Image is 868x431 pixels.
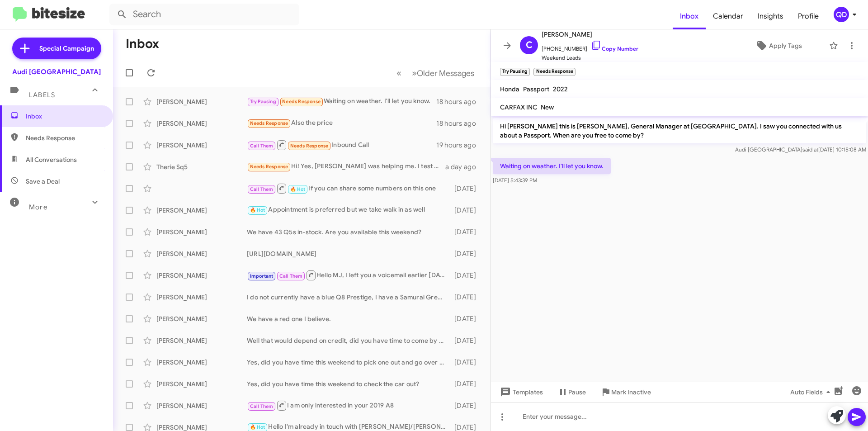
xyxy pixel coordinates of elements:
span: Needs Response [250,164,288,170]
button: Mark Inactive [593,384,658,400]
div: [PERSON_NAME] [156,206,247,215]
div: [DATE] [450,379,483,388]
span: Call Them [279,273,303,279]
div: [DATE] [450,206,483,215]
span: Weekend Leads [542,53,638,62]
div: We have a red one I believe. [247,314,450,323]
div: Also the price [247,118,436,128]
div: I do not currently have a blue Q8 Prestige, I have a Samurai Grey color in the prestige [247,293,450,302]
button: Apply Tags [732,38,825,54]
span: 2022 [553,85,568,93]
span: [DATE] 5:43:39 PM [493,177,537,184]
button: Auto Fields [783,384,841,400]
span: 🔥 Hot [290,186,306,192]
span: Apply Tags [769,38,802,54]
div: Therie Sq5 [156,162,247,171]
div: Waiting on weather. I'll let you know. [247,96,436,107]
div: I am only interested in your 2019 A8 [247,400,450,411]
div: [DATE] [450,293,483,302]
span: Needs Response [26,133,103,142]
span: Special Campaign [39,44,94,53]
a: Special Campaign [12,38,101,59]
div: [PERSON_NAME] [156,336,247,345]
span: Important [250,273,274,279]
p: Waiting on weather. I'll let you know. [493,158,611,174]
a: Profile [791,3,826,29]
button: QD [826,7,858,22]
div: [PERSON_NAME] [156,379,247,388]
span: [PERSON_NAME] [542,29,638,40]
div: [PERSON_NAME] [156,293,247,302]
div: [DATE] [450,184,483,193]
div: [DATE] [450,336,483,345]
nav: Page navigation example [392,64,480,82]
span: Save a Deal [26,177,60,186]
div: Yes, did you have time this weekend to check the car out? [247,379,450,388]
span: » [412,67,417,79]
div: We have 43 Q5s in-stock. Are you available this weekend? [247,227,450,237]
span: Older Messages [417,68,474,78]
div: [PERSON_NAME] [156,119,247,128]
div: [PERSON_NAME] [156,271,247,280]
span: Pause [568,384,586,400]
span: Needs Response [290,143,329,149]
button: Templates [491,384,550,400]
a: Calendar [706,3,750,29]
button: Previous [391,64,407,82]
span: Call Them [250,186,274,192]
span: 🔥 Hot [250,207,265,213]
div: [PERSON_NAME] [156,249,247,258]
span: Inbox [26,112,103,121]
div: [DATE] [450,227,483,237]
span: C [526,38,533,52]
button: Next [406,64,480,82]
span: Try Pausing [250,99,276,104]
span: Honda [500,85,519,93]
span: New [541,103,554,111]
div: [PERSON_NAME] [156,401,247,410]
input: Search [109,4,299,25]
div: [DATE] [450,401,483,410]
a: Inbox [673,3,706,29]
div: 19 hours ago [436,141,483,150]
span: Labels [29,91,55,99]
span: Audi [GEOGRAPHIC_DATA] [DATE] 10:15:08 AM [735,146,866,153]
small: Try Pausing [500,68,530,76]
span: Mark Inactive [611,384,651,400]
span: Passport [523,85,549,93]
div: [PERSON_NAME] [156,141,247,150]
div: Appointment is preferred but we take walk in as well [247,205,450,215]
span: Auto Fields [790,384,834,400]
div: 18 hours ago [436,97,483,106]
span: 🔥 Hot [250,424,265,430]
span: Templates [498,384,543,400]
div: [DATE] [450,314,483,323]
div: [DATE] [450,358,483,367]
div: [PERSON_NAME] [156,97,247,106]
button: Pause [550,384,593,400]
div: [URL][DOMAIN_NAME] [247,249,450,258]
a: Copy Number [591,45,638,52]
div: Inbound Call [247,139,436,151]
div: QD [834,7,849,22]
span: Needs Response [250,120,288,126]
span: All Conversations [26,155,77,164]
div: [PERSON_NAME] [156,227,247,237]
div: Hi! Yes, [PERSON_NAME] was helping me. I test drove the all new SQ5 in Daytona grey. Was wonderin... [247,161,445,172]
a: Insights [750,3,791,29]
div: [PERSON_NAME] [156,314,247,323]
div: [PERSON_NAME] [156,358,247,367]
div: Hello MJ, I left you a voicemail earlier [DATE] so if you get a chance, give me a call on [DATE] ... [247,270,450,281]
span: CARFAX INC [500,103,537,111]
div: [DATE] [450,271,483,280]
span: Call Them [250,143,274,149]
span: More [29,203,47,211]
span: « [396,67,401,79]
p: Hi [PERSON_NAME] this is [PERSON_NAME], General Manager at [GEOGRAPHIC_DATA]. I saw you connected... [493,118,866,143]
small: Needs Response [533,68,575,76]
div: [DATE] [450,249,483,258]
